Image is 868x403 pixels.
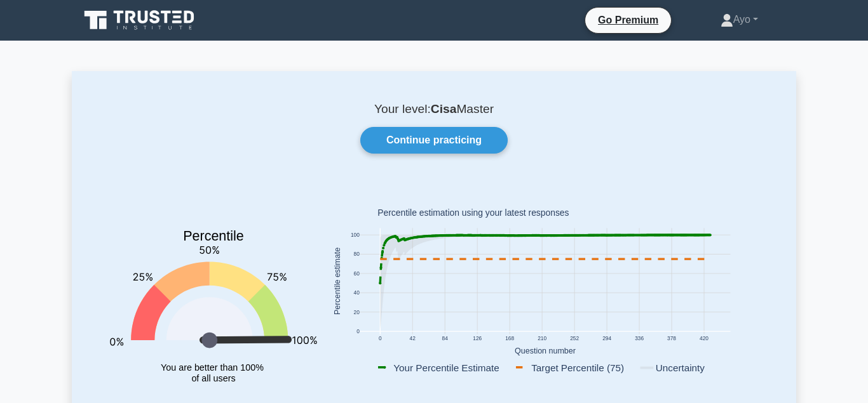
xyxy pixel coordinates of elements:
text: 80 [354,251,360,258]
text: 420 [700,335,709,341]
text: 210 [538,335,546,341]
text: 0 [356,328,360,334]
text: 20 [354,309,360,315]
text: 0 [379,335,382,341]
text: 294 [602,335,611,341]
p: Your level: Master [102,102,766,117]
text: 100 [351,232,360,239]
text: 84 [442,335,449,341]
text: 42 [410,335,416,341]
text: 168 [505,335,514,341]
text: 60 [354,270,360,277]
text: Question number [515,347,576,355]
tspan: You are better than 100% [161,362,264,373]
text: Percentile estimate [333,248,342,315]
a: Go Premium [590,12,666,28]
text: 40 [354,290,360,296]
a: Ayo [690,7,789,32]
text: 336 [635,335,644,341]
b: Cisa [431,102,457,116]
text: Percentile estimation using your latest responses [377,208,569,218]
tspan: of all users [191,374,235,384]
text: 252 [570,335,579,341]
a: Continue practicing [360,127,508,154]
text: 378 [667,335,676,341]
text: 126 [473,335,482,341]
text: Percentile [183,228,244,244]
